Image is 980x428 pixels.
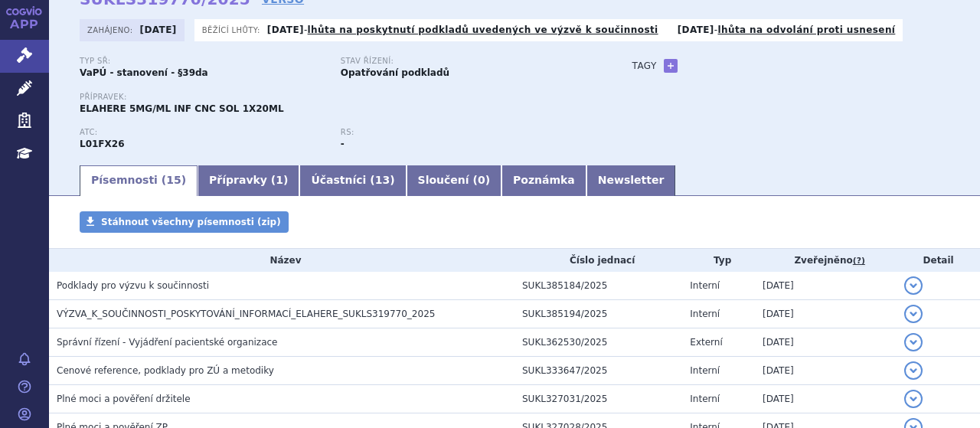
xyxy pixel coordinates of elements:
[341,57,586,66] p: Stav řízení:
[514,357,682,385] td: SUKL333647/2025
[586,165,676,196] a: Newsletter
[80,93,602,102] p: Přípravek:
[853,256,865,266] abbr: (?)
[80,67,208,78] strong: VaPÚ - stanovení - §39da
[57,365,274,376] span: Cenové reference, podklady pro ZÚ a metodiky
[514,249,682,272] th: Číslo jednací
[755,385,897,413] td: [DATE]
[678,25,714,35] strong: [DATE]
[755,249,897,272] th: Zveřejněno
[166,174,181,186] span: 15
[755,300,897,328] td: [DATE]
[57,394,191,404] span: Plné moci a pověření držitele
[198,165,299,196] a: Přípravky (1)
[57,280,209,291] span: Podklady pro výzvu k součinnosti
[690,309,720,319] span: Interní
[690,337,722,348] span: Externí
[80,57,325,66] p: Typ SŘ:
[690,365,720,376] span: Interní
[690,280,720,291] span: Interní
[755,357,897,385] td: [DATE]
[717,25,895,35] a: lhůta na odvolání proti usnesení
[202,24,263,36] span: Běžící lhůty:
[501,165,586,196] a: Poznámka
[80,165,198,196] a: Písemnosti (15)
[904,333,923,351] button: detail
[80,139,125,149] strong: MIRVETUXIMAB SORAVTANSIN
[375,174,390,186] span: 13
[341,139,345,149] strong: -
[80,128,325,137] p: ATC:
[87,24,136,36] span: Zahájeno:
[267,25,304,35] strong: [DATE]
[678,24,896,36] p: -
[478,174,485,186] span: 0
[514,300,682,328] td: SUKL385194/2025
[664,59,678,73] a: +
[897,249,980,272] th: Detail
[341,67,449,78] strong: Opatřování podkladů
[514,328,682,357] td: SUKL362530/2025
[514,272,682,300] td: SUKL385184/2025
[904,390,923,408] button: detail
[514,385,682,413] td: SUKL327031/2025
[632,57,657,75] h3: Tagy
[267,24,658,36] p: -
[80,211,289,233] a: Stáhnout všechny písemnosti (zip)
[299,165,406,196] a: Účastníci (13)
[341,128,586,137] p: RS:
[904,361,923,380] button: detail
[57,337,278,348] span: Správní řízení - Vyjádření pacientské organizace
[276,174,283,186] span: 1
[904,276,923,295] button: detail
[80,103,284,114] span: ELAHERE 5MG/ML INF CNC SOL 1X20ML
[755,328,897,357] td: [DATE]
[690,394,720,404] span: Interní
[49,249,514,272] th: Název
[682,249,755,272] th: Typ
[101,217,281,227] span: Stáhnout všechny písemnosti (zip)
[904,305,923,323] button: detail
[755,272,897,300] td: [DATE]
[140,25,177,35] strong: [DATE]
[308,25,658,35] a: lhůta na poskytnutí podkladů uvedených ve výzvě k součinnosti
[57,309,435,319] span: VÝZVA_K_SOUČINNOSTI_POSKYTOVÁNÍ_INFORMACÍ_ELAHERE_SUKLS319770_2025
[407,165,501,196] a: Sloučení (0)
